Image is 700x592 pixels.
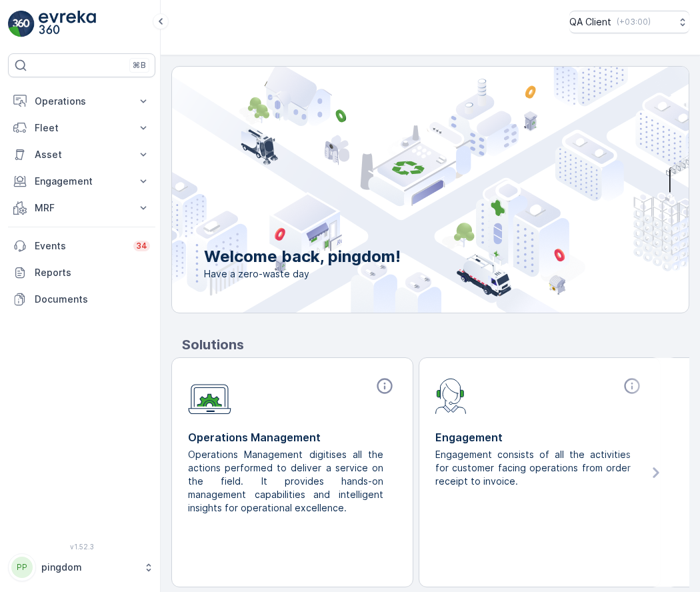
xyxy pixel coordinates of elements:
p: Operations [35,95,129,108]
p: Operations Management [188,429,397,445]
button: MRF [8,195,155,221]
p: Engagement consists of all the activities for customer facing operations from order receipt to in... [435,448,633,488]
p: Operations Management digitises all the actions performed to deliver a service on the field. It p... [188,448,386,515]
img: module-icon [188,377,231,415]
button: Asset [8,141,155,168]
button: Engagement [8,168,155,195]
span: v 1.52.3 [8,543,155,551]
p: Documents [35,293,150,306]
p: Welcome back, pingdom! [204,246,401,267]
button: Fleet [8,115,155,141]
p: MRF [35,201,129,215]
p: Fleet [35,121,129,135]
a: Documents [8,286,155,313]
p: ( +03:00 ) [617,17,651,27]
span: Have a zero-waste day [204,267,401,281]
button: QA Client(+03:00) [569,11,689,33]
img: logo_light-DOdMpM7g.png [39,11,96,37]
button: Operations [8,88,155,115]
p: 34 [136,241,147,251]
p: pingdom [41,561,137,574]
p: Solutions [182,335,689,355]
img: city illustration [112,67,689,313]
img: logo [8,11,35,37]
p: ⌘B [133,60,146,71]
button: PPpingdom [8,553,155,581]
a: Reports [8,259,155,286]
p: Engagement [35,175,129,188]
p: Events [35,239,125,253]
div: PP [11,557,33,578]
p: Engagement [435,429,644,445]
p: Reports [35,266,150,279]
p: Asset [35,148,129,161]
p: QA Client [569,15,611,29]
img: module-icon [435,377,467,414]
a: Events34 [8,233,155,259]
